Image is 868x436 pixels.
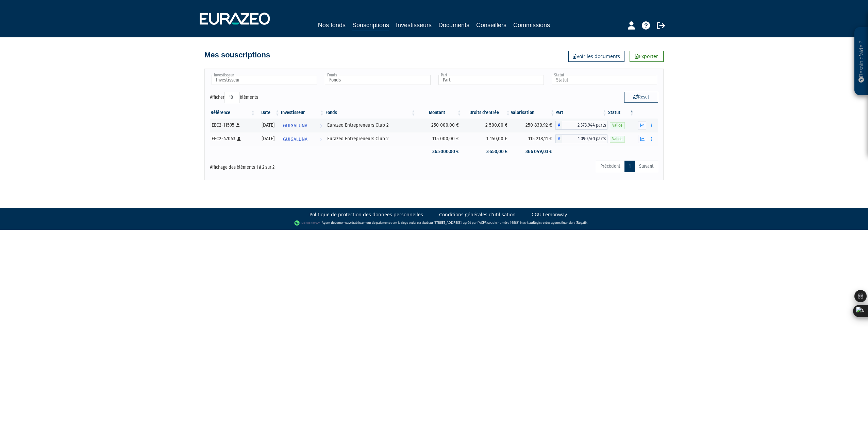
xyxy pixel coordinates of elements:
td: 365 000,00 € [416,146,462,158]
a: Registre des agents financiers (Regafi) [533,220,587,225]
div: EEC2-11595 [212,122,253,129]
th: Statut : activer pour trier la colonne par ordre d&eacute;croissant [607,107,635,119]
th: Fonds: activer pour trier la colonne par ordre croissant [325,107,416,119]
a: Conditions générales d'utilisation [439,211,516,218]
a: Souscriptions [352,20,389,31]
span: GUIGALUNA [283,120,307,132]
div: [DATE] [258,135,278,142]
th: Référence : activer pour trier la colonne par ordre croissant [210,107,256,119]
i: Voir l'investisseur [320,120,322,132]
label: Afficher éléments [210,92,258,103]
div: [DATE] [258,122,278,129]
div: Eurazeo Entrepreneurs Club 2 [327,135,414,142]
a: Lemonway [335,220,350,225]
a: Politique de protection des données personnelles [310,211,423,218]
span: Valide [610,122,625,129]
th: Valorisation: activer pour trier la colonne par ordre croissant [511,107,555,119]
a: Documents [438,20,469,30]
td: 250 830,92 € [511,119,555,132]
span: A [555,134,562,143]
p: Besoin d'aide ? [857,31,865,92]
a: GUIGALUNA [280,119,325,132]
span: 2 373,944 parts [562,121,607,130]
a: Nos fonds [318,20,346,30]
td: 2 500,00 € [462,119,511,132]
span: A [555,121,562,130]
a: Conseillers [476,20,506,30]
td: 250 000,00 € [416,119,462,132]
button: Reset [624,92,658,103]
a: 1 [624,161,635,172]
div: Eurazeo Entrepreneurs Club 2 [327,122,414,129]
a: Investisseurs [396,20,432,30]
a: GUIGALUNA [280,132,325,146]
th: Montant: activer pour trier la colonne par ordre croissant [416,107,462,119]
div: A - Eurazeo Entrepreneurs Club 2 [555,134,607,143]
span: Valide [610,136,625,142]
a: CGU Lemonway [532,211,567,218]
td: 366 049,03 € [511,146,555,158]
h4: Mes souscriptions [204,51,270,59]
i: [Français] Personne physique [236,123,240,127]
select: Afficheréléments [224,92,240,103]
a: Exporter [630,51,664,62]
th: Date: activer pour trier la colonne par ordre croissant [256,107,280,119]
td: 115 000,00 € [416,132,462,146]
a: Commissions [513,20,550,30]
a: Voir les documents [568,51,624,62]
th: Investisseur: activer pour trier la colonne par ordre croissant [280,107,325,119]
th: Droits d'entrée: activer pour trier la colonne par ordre croissant [462,107,511,119]
th: Part: activer pour trier la colonne par ordre croissant [555,107,607,119]
span: 1 090,461 parts [562,134,607,143]
td: 115 218,11 € [511,132,555,146]
i: Voir l'investisseur [320,133,322,146]
div: A - Eurazeo Entrepreneurs Club 2 [555,121,607,130]
img: logo-lemonway.png [294,220,320,226]
i: [Français] Personne physique [237,137,241,141]
td: 3 650,00 € [462,146,511,158]
div: EEC2-47043 [212,135,253,142]
div: - Agent de (établissement de paiement dont le siège social est situé au [STREET_ADDRESS], agréé p... [7,220,861,226]
img: 1732889491-logotype_eurazeo_blanc_rvb.png [200,13,270,25]
td: 1 150,00 € [462,132,511,146]
div: Affichage des éléments 1 à 2 sur 2 [210,160,391,171]
span: GUIGALUNA [283,133,307,146]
